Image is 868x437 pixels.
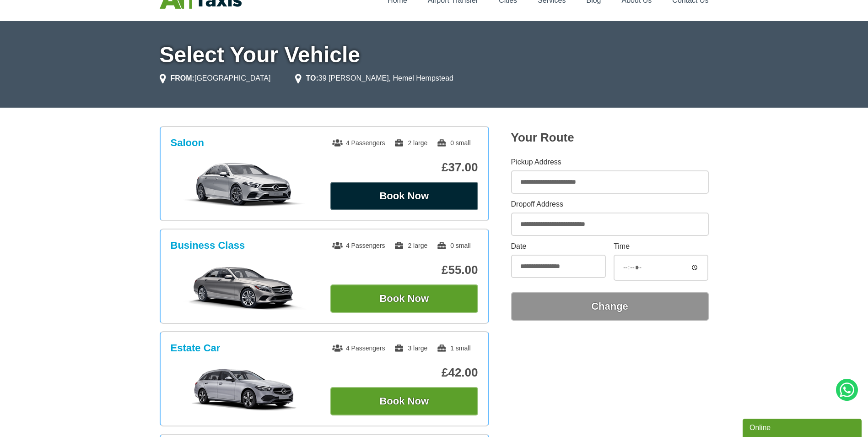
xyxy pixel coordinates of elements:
button: Book Now [330,284,478,313]
span: 2 large [394,242,427,249]
h3: Saloon [171,137,204,149]
button: Book Now [330,387,478,415]
h1: Select Your Vehicle [160,44,709,66]
strong: TO: [306,74,318,82]
label: Pickup Address [511,158,709,166]
p: £55.00 [330,263,478,277]
label: Dropoff Address [511,201,709,208]
span: 4 Passengers [332,344,385,352]
h3: Estate Car [171,342,221,354]
button: Change [511,292,709,321]
h2: Your Route [511,131,709,145]
span: 4 Passengers [332,139,385,147]
li: 39 [PERSON_NAME], Hemel Hempstead [295,73,453,84]
h3: Business Class [171,240,245,251]
label: Date [511,243,606,250]
span: 1 small [437,344,470,352]
button: Book Now [330,182,478,210]
li: [GEOGRAPHIC_DATA] [160,73,271,84]
span: 4 Passengers [332,242,385,249]
strong: FROM: [171,74,194,82]
span: 0 small [437,139,470,147]
iframe: chat widget [743,417,863,437]
p: £37.00 [330,160,478,175]
span: 3 large [394,344,427,352]
span: 2 large [394,139,427,147]
img: Estate Car [175,367,313,413]
p: £42.00 [330,366,478,380]
img: Saloon [175,162,313,208]
span: 0 small [437,242,470,249]
img: Business Class [175,264,313,310]
label: Time [614,243,708,250]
